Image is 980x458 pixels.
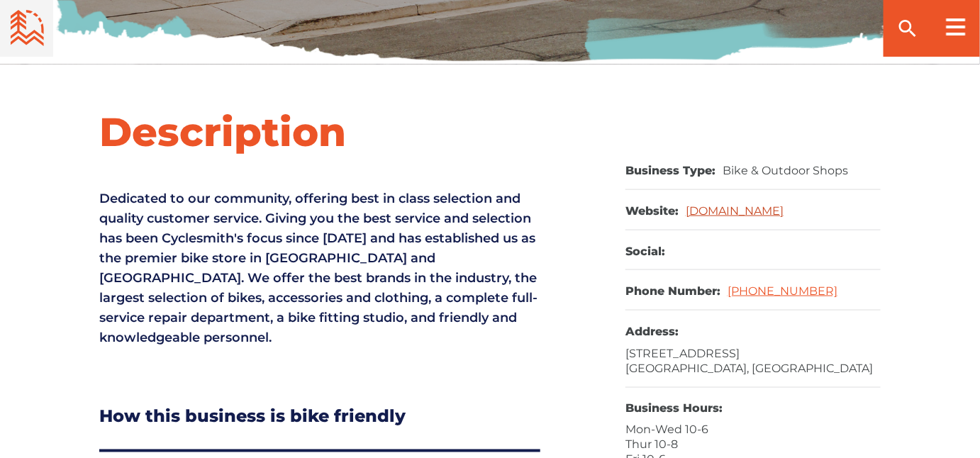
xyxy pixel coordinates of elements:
[99,107,547,157] h2: Description
[625,325,874,340] dt: Address:
[625,245,665,259] dt: Social:
[625,204,679,219] dt: Website:
[728,284,837,298] a: [PHONE_NUMBER]
[625,284,720,299] dt: Phone Number:
[723,164,846,179] li: Bike & Outdoor Shops
[625,164,715,179] dt: Business Type:
[625,347,881,376] dd: [STREET_ADDRESS] [GEOGRAPHIC_DATA], [GEOGRAPHIC_DATA]
[99,189,547,347] p: Dedicated to our community, offering best in class selection and quality customer service. Giving...
[625,402,874,417] dt: Business Hours:
[686,204,784,218] a: [DOMAIN_NAME]
[896,17,919,40] ion-icon: search
[99,402,540,452] h3: How this business is bike friendly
